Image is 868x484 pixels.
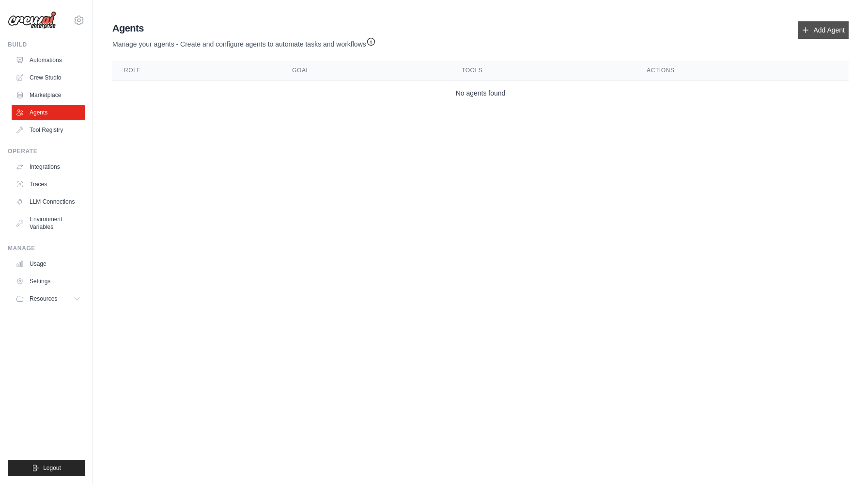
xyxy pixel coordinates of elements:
div: Operate [8,147,85,155]
p: Manage your agents - Create and configure agents to automate tasks and workflows [112,35,376,49]
div: Manage [8,244,85,252]
span: Resources [30,295,57,303]
a: Agents [12,105,85,120]
a: Automations [12,52,85,68]
button: Resources [12,291,85,307]
a: Marketplace [12,87,85,103]
a: Integrations [12,159,85,175]
th: Role [112,61,280,81]
h2: Agents [112,21,376,35]
button: Logout [8,460,85,476]
a: Usage [12,256,85,272]
th: Goal [280,61,450,81]
td: No agents found [112,81,849,106]
a: LLM Connections [12,194,85,210]
span: Logout [43,464,61,472]
a: Settings [12,274,85,289]
img: Logo [8,11,56,30]
th: Actions [635,61,849,81]
a: Crew Studio [12,70,85,85]
a: Add Agent [798,21,849,39]
div: Build [8,41,85,48]
th: Tools [450,61,635,81]
a: Tool Registry [12,122,85,138]
a: Traces [12,177,85,192]
a: Environment Variables [12,211,85,235]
